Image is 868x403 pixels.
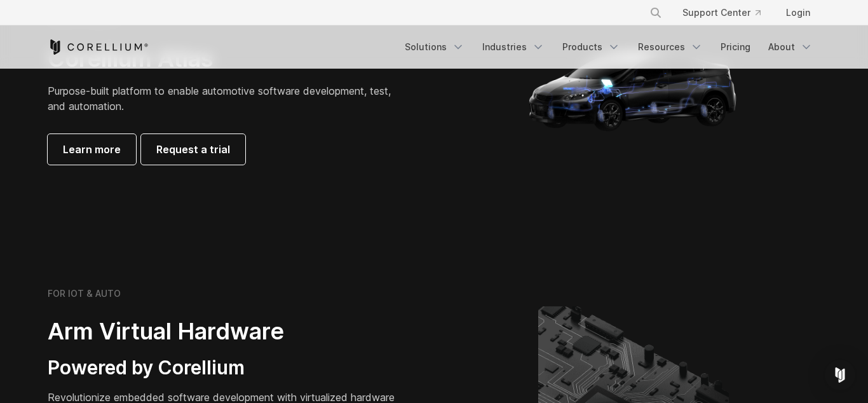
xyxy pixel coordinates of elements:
h3: Powered by Corellium [48,356,403,380]
h6: FOR IOT & AUTO [48,288,121,299]
a: Support Center [672,1,771,24]
div: Open Intercom Messenger [825,360,855,390]
a: Industries [475,36,552,58]
button: Search [644,1,667,24]
a: About [761,36,820,58]
span: Request a trial [156,142,230,157]
a: Request a trial [141,134,245,165]
div: Navigation Menu [634,1,820,24]
a: Products [555,36,628,58]
a: Corellium Home [48,39,149,55]
a: Learn more [48,134,136,165]
a: Pricing [713,36,758,58]
a: Resources [630,36,710,58]
a: Solutions [397,36,472,58]
a: Login [776,1,820,24]
span: Purpose-built platform to enable automotive software development, test, and automation. [48,85,391,113]
h2: Arm Virtual Hardware [48,317,403,346]
span: Learn more [63,142,121,157]
div: Navigation Menu [397,36,820,58]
